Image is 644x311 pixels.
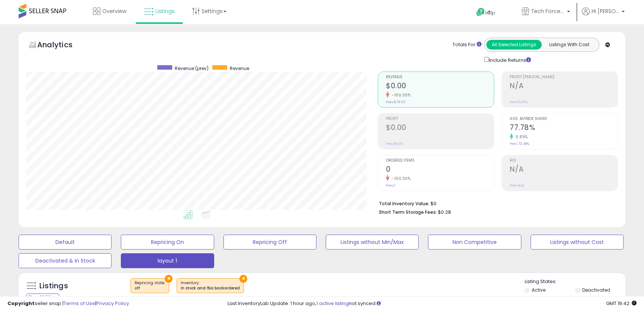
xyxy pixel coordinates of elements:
button: layout 1 [121,253,214,268]
span: ROI [510,159,618,163]
button: All Selected Listings [486,40,542,50]
label: Active [532,287,545,293]
div: Totals For [453,41,482,48]
p: Listing States: [525,278,625,285]
div: seller snap | | [7,300,129,307]
span: Revenue (prev) [175,65,209,72]
small: Prev: 0.00% [510,100,528,104]
h2: N/A [510,165,618,175]
button: Non Competitive [428,235,521,250]
b: Total Inventory Value: [379,200,429,207]
button: Repricing Off [223,235,316,250]
small: Prev: 73.48% [510,142,529,146]
button: Listings With Cost [541,40,597,50]
small: -100.00% [389,176,410,181]
span: Profit [PERSON_NAME] [510,75,618,79]
button: × [165,275,173,283]
span: Tech Force Supplies [531,7,565,15]
small: Prev: 1 [386,183,395,188]
span: Revenue [386,75,494,79]
a: Terms of Use [64,300,95,307]
div: off [135,286,165,291]
h2: 77.78% [510,123,618,133]
label: Deactivated [582,287,610,293]
small: -100.00% [389,92,410,98]
button: Listings without Min/Max [326,235,419,250]
h2: $0.00 [386,123,494,133]
button: Listings without Cost [531,235,624,250]
span: Help [485,10,495,16]
span: Inventory : [181,280,240,291]
span: Revenue [230,65,249,72]
small: 5.85% [513,134,528,140]
span: Ordered Items [386,159,494,163]
span: Profit [386,117,494,121]
small: Prev: $79.00 [386,100,406,104]
span: Listings [155,7,175,15]
li: $0 [379,199,612,207]
button: Repricing On [121,235,214,250]
i: Get Help [476,7,485,17]
button: × [239,275,247,283]
h2: $0.00 [386,82,494,92]
span: Hi [PERSON_NAME] [592,7,619,15]
span: Repricing state : [135,280,165,291]
div: Last InventoryLab Update: 1 hour ago, not synced. [228,300,637,307]
span: Avg. Buybox Share [510,117,618,121]
span: $0.28 [438,209,451,216]
a: Privacy Policy [96,300,129,307]
a: Hi [PERSON_NAME] [582,7,625,24]
strong: Copyright [7,300,35,307]
button: Deactivated & In Stock [19,253,112,268]
div: in stock and fba backordered [181,286,240,291]
button: Default [19,235,112,250]
b: Short Term Storage Fees: [379,209,437,215]
small: Prev: $0.00 [386,142,403,146]
h5: Listings [39,281,68,291]
h2: N/A [510,82,618,92]
h2: 0 [386,165,494,175]
h5: Analytics [37,39,87,52]
span: Overview [102,7,126,15]
a: 1 active listing [316,300,349,307]
a: Help [470,2,510,24]
span: 2025-08-15 19:42 GMT [606,300,637,307]
small: Prev: N/A [510,183,524,188]
div: Include Returns [479,55,540,64]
